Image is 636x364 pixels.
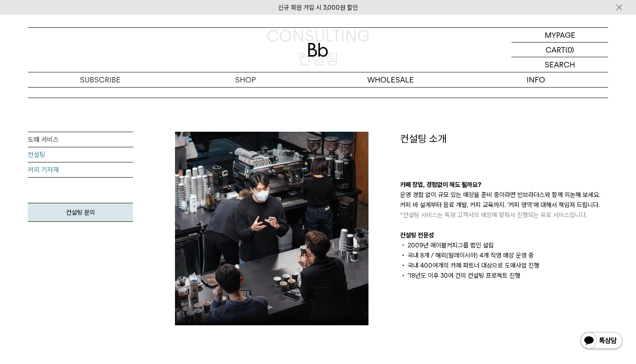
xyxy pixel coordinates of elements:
[318,72,463,87] p: WHOLESALE
[400,260,608,271] li: 국내 400여개의 카페 파트너 대상으로 도매사업 진행
[28,147,133,162] a: 컨설팅
[400,211,587,219] span: *컨설팅 서비스는 특정 고객사의 매장에 맞춰서 진행되는 유료 서비스입니다.
[546,43,565,57] p: CART
[28,72,173,87] a: SUBSCRIBE
[400,190,608,220] p: 운영 경험 없이 규모 있는 매장을 준비 중이라면 빈브라더스와 함께 의논해 보세요. 커피 바 설계부터 음료 개발, 커피 교육까지. ‘커피 영역’에 대해서 책임져 드립니다.
[463,72,608,87] p: INFO
[511,43,608,57] a: CART (0)
[28,132,133,147] a: 도매 서비스
[308,43,328,57] img: 로고
[580,331,623,351] img: 카카오톡 채널 1:1 채팅 버튼
[28,203,133,222] a: 컨설팅 문의
[400,230,608,240] p: 컨설팅 전문성
[400,250,608,260] li: 국내 8개 / 해외(말레이시아) 4개 직영 매장 운영 중
[28,162,133,178] a: 커피 기자재
[278,4,358,11] a: 신규 회원 가입 시 3,000원 할인
[400,271,608,281] li: ‘18년도 이후 30여 건의 컨설팅 프로젝트 진행
[545,57,575,72] p: SEARCH
[400,180,608,190] p: 카페 창업, 경험없이 해도 될까요?
[545,28,575,42] p: MYPAGE
[173,72,318,87] a: SHOP
[400,240,608,250] li: 2009년 에이블커피그룹 법인 설립
[400,132,608,146] p: 컨설팅 소개
[511,28,608,43] a: MYPAGE
[565,43,574,57] p: (0)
